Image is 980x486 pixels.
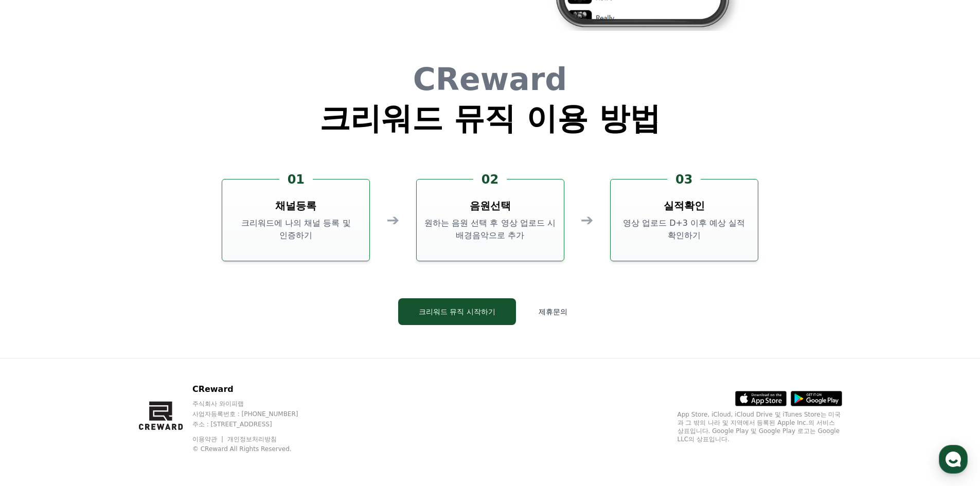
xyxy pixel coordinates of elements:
[192,410,318,418] p: 사업자등록번호 : [PHONE_NUMBER]
[421,217,560,242] p: 원하는 음원 선택 후 영상 업로드 시 배경음악으로 추가
[192,420,318,428] p: 주소 : [STREET_ADDRESS]
[473,171,507,188] div: 02
[159,341,171,350] span: 설정
[470,199,511,213] h3: 음원선택
[192,445,318,453] p: © CReward All Rights Reserved.
[192,400,318,408] p: 주식회사 와이피랩
[398,298,516,325] button: 크리워드 뮤직 시작하기
[192,436,225,443] a: 이용약관
[319,64,661,95] h1: CReward
[678,410,842,443] p: App Store, iCloud, iCloud Drive 및 iTunes Store는 미국과 그 밖의 나라 및 지역에서 등록된 Apple Inc.의 서비스 상표입니다. Goo...
[667,171,701,188] div: 03
[192,383,318,395] p: CReward
[275,199,316,213] h3: 채널등록
[68,326,133,352] a: 대화
[319,103,661,134] h1: 크리워드 뮤직 이용 방법
[279,171,313,188] div: 01
[615,217,754,242] p: 영상 업로드 D+3 이후 예상 실적 확인하기
[664,199,705,213] h3: 실적확인
[133,326,198,352] a: 설정
[226,217,365,242] p: 크리워드에 나의 채널 등록 및 인증하기
[94,342,106,350] span: 대화
[386,211,399,229] div: ➔
[3,326,68,352] a: 홈
[581,211,594,229] div: ➔
[524,298,582,325] button: 제휴문의
[32,341,39,350] span: 홈
[227,436,277,443] a: 개인정보처리방침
